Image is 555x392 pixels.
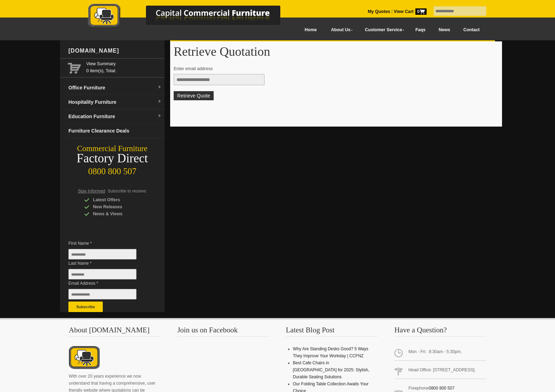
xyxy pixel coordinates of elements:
a: Contact [457,22,486,38]
a: View Summary [86,60,162,67]
h3: Join us on Facebook [177,326,269,337]
a: View Cart0 [393,9,427,14]
a: Best Cafe Chairs in [GEOGRAPHIC_DATA] for 2025: Stylish, Durable Seating Solutions [293,360,369,379]
button: Subscribe [68,302,103,312]
a: Customer Service [357,22,409,38]
div: News & Views [84,210,151,217]
span: 0 item(s), Total: [86,60,162,73]
img: dropdown [158,100,162,104]
div: Latest Offers [84,196,151,203]
span: Head Office: [STREET_ADDRESS]. [394,364,486,379]
h3: Have a Question? [394,326,486,337]
span: Mon - Fri: 8:30am - 5:30pm. [394,345,486,361]
a: News [432,22,457,38]
div: [DOMAIN_NAME] [66,40,165,61]
p: Enter email address [174,65,492,72]
input: First Name * [68,249,136,259]
div: Factory Direct [60,154,165,163]
span: Stay Informed [78,189,105,194]
img: Capital Commercial Furniture Logo [69,4,314,29]
span: Email Address * [68,280,147,287]
a: Office Furnituredropdown [66,81,165,95]
span: First Name * [68,240,147,247]
a: Capital Commercial Furniture Logo [69,4,314,31]
h3: Latest Blog Post [286,326,378,337]
span: 0 [415,8,427,15]
img: dropdown [158,85,162,89]
img: dropdown [158,114,162,118]
div: 0800 800 507 [60,163,165,176]
div: Commercial Furniture [60,144,165,154]
span: Subscribe to receive: [108,189,147,194]
a: Furniture Clearance Deals [66,124,165,138]
a: Why Are Standing Desks Good? 5 Ways They Improve Your Workday | CCFNZ [293,346,368,358]
a: Education Furnituredropdown [66,109,165,124]
a: 0800 800 507 [429,386,454,391]
input: Email Address * [68,289,136,299]
strong: View Cart [394,9,427,14]
button: Retrieve Quote [174,91,214,100]
h1: Retrieve Quotation [174,45,499,58]
h3: About [DOMAIN_NAME] [69,326,161,337]
input: Last Name * [68,269,136,279]
img: About CCFNZ Logo [69,345,100,371]
div: New Releases [84,203,151,210]
a: My Quotes [368,9,390,14]
a: Faqs [409,22,432,38]
a: About Us [323,22,357,38]
a: Hospitality Furnituredropdown [66,95,165,109]
span: Last Name * [68,260,147,267]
